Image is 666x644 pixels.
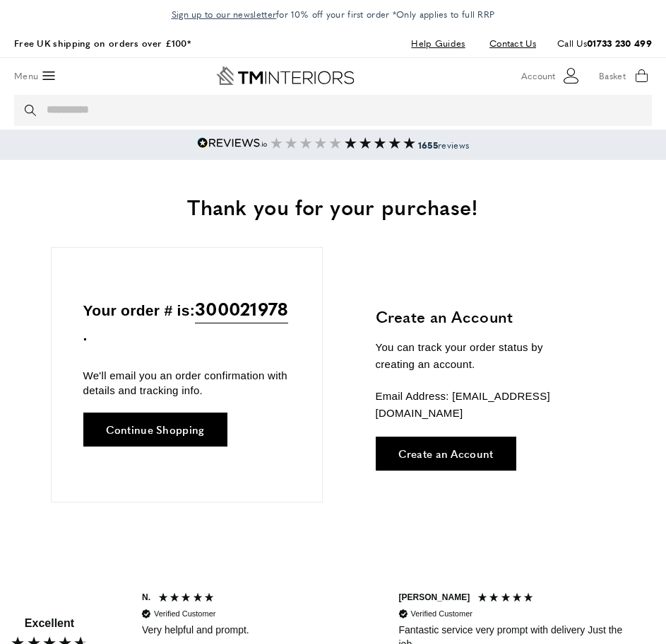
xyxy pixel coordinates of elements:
div: Verified Customer [411,609,472,619]
img: Reviews.io 5 stars [197,137,268,149]
span: for 10% off your first order *Only applies to full RRP [172,8,495,21]
div: [PERSON_NAME] [399,592,470,604]
div: 5 Stars [477,592,538,606]
img: Reviews section [345,137,415,149]
p: Email Address: [EMAIL_ADDRESS][DOMAIN_NAME] [376,388,584,422]
img: 5 start Reviews [270,137,341,149]
span: Continue Shopping [106,424,205,435]
p: You can track your order status by creating an account. [376,339,584,373]
div: Excellent [25,616,74,631]
h3: Create an Account [376,306,584,328]
div: Very helpful and prompt. [142,623,374,638]
span: reviews [418,139,469,151]
span: Thank you for your purchase! [187,191,478,222]
a: 01733 230 499 [587,36,652,50]
button: Customer Account [521,65,581,86]
a: Create an Account [376,437,516,471]
strong: 1655 [418,139,438,151]
span: Menu [14,69,38,84]
span: Sign up to our newsletter [172,8,277,21]
div: 5 Stars [157,592,219,606]
a: Free UK shipping on orders over £100* [14,36,191,50]
a: Continue Shopping [83,413,227,447]
div: Verified Customer [154,609,215,619]
a: Contact Us [479,34,536,53]
button: Search [25,95,39,126]
a: Go to Home page [216,67,355,85]
a: Help Guides [400,34,475,53]
p: Your order # is: . [83,294,290,347]
span: 300021978 [195,294,288,323]
p: Call Us [557,36,652,51]
a: Sign up to our newsletter [172,7,277,21]
span: Account [521,69,555,84]
div: N. [142,592,150,604]
p: We'll email you an order confirmation with details and tracking info. [83,368,290,398]
span: Create an Account [398,448,494,459]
